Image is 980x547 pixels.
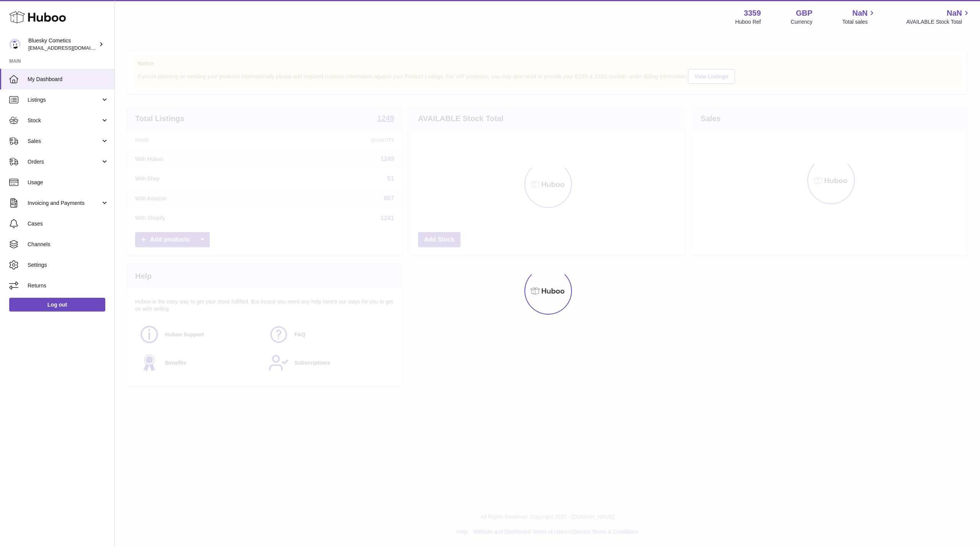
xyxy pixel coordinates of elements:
a: Log out [9,298,105,312]
span: Stock [28,117,101,124]
strong: 3359 [744,8,761,18]
span: Usage [28,179,109,186]
span: Returns [28,282,109,289]
span: Invoicing and Payments [28,200,101,207]
span: [EMAIL_ADDRESS][DOMAIN_NAME] [28,45,113,51]
span: AVAILABLE Stock Total [906,18,971,26]
div: Bluesky Cometics [28,37,97,52]
span: Orders [28,158,101,166]
div: Currency [791,18,813,26]
span: NaN [852,8,867,18]
span: Channels [28,241,109,248]
strong: GBP [796,8,812,18]
img: info@blueskycosmetics.co.uk [9,39,21,50]
span: Listings [28,96,101,104]
span: NaN [947,8,962,18]
a: NaN AVAILABLE Stock Total [906,8,971,26]
span: My Dashboard [28,76,109,83]
a: NaN Total sales [842,8,876,26]
div: Huboo Ref [735,18,761,26]
span: Settings [28,261,109,269]
span: Sales [28,138,101,145]
span: Cases [28,220,109,227]
span: Total sales [842,18,876,26]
